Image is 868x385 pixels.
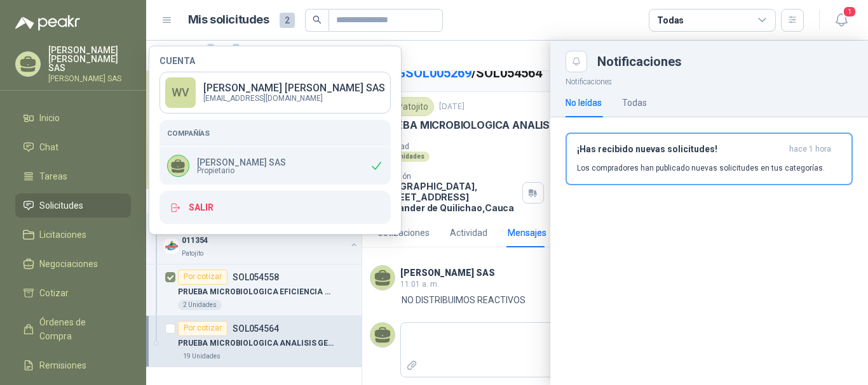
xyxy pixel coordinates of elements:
[39,358,86,372] span: Remisiones
[657,13,684,27] div: Todas
[15,353,131,377] a: Remisiones
[566,96,602,110] div: No leídas
[313,15,322,24] span: search
[39,169,67,183] span: Tareas
[15,310,131,348] a: Órdenes de Compra
[197,158,286,167] p: [PERSON_NAME] SAS
[159,191,391,224] button: Salir
[280,13,295,28] span: 2
[15,106,131,130] a: Inicio
[15,193,131,218] a: Solicitudes
[843,6,857,18] span: 1
[39,257,98,271] span: Negociaciones
[577,162,825,174] p: Los compradores han publicado nuevas solicitudes en tus categorías.
[39,111,60,125] span: Inicio
[15,223,131,247] a: Licitaciones
[577,144,784,155] h3: ¡Has recibido nuevas solicitudes!
[622,96,647,110] div: Todas
[830,9,853,32] button: 1
[48,75,131,82] p: [PERSON_NAME] SAS
[15,15,80,30] img: Logo peakr
[159,147,391,185] div: [PERSON_NAME] SASPropietario
[39,228,86,242] span: Licitaciones
[188,11,269,29] h1: Mis solicitudes
[203,83,385,93] p: [PERSON_NAME] [PERSON_NAME] SAS
[15,281,131,305] a: Cotizar
[48,46,131,72] p: [PERSON_NAME] [PERSON_NAME] SAS
[566,133,853,185] button: ¡Has recibido nuevas solicitudes!hace 1 hora Los compradores han publicado nuevas solicitudes en ...
[159,56,391,65] h4: Cuenta
[15,164,131,188] a: Tareas
[15,135,131,159] a: Chat
[39,315,119,343] span: Órdenes de Compra
[15,252,131,276] a: Negociaciones
[39,199,83,212] span: Solicitudes
[39,286,69,300] span: Cotizar
[566,51,587,72] button: Close
[165,77,196,108] div: WV
[597,55,853,68] div: Notificaciones
[789,144,831,155] span: hace 1 hora
[550,72,868,88] p: Notificaciones
[39,140,58,154] span: Chat
[167,127,383,139] h5: Compañías
[159,72,391,114] a: WV[PERSON_NAME] [PERSON_NAME] SAS[EMAIL_ADDRESS][DOMAIN_NAME]
[203,95,385,102] p: [EMAIL_ADDRESS][DOMAIN_NAME]
[197,167,286,174] span: Propietario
